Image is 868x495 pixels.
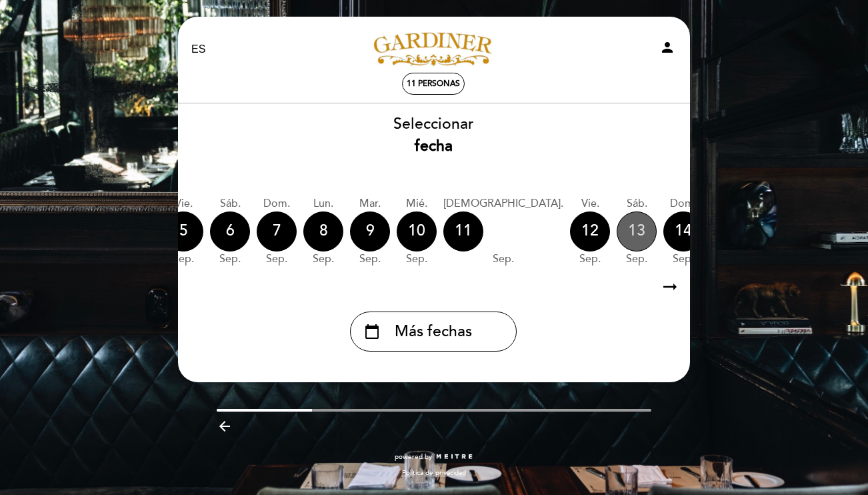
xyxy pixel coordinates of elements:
button: person [659,39,675,60]
a: powered by [395,452,473,462]
div: 5 [163,211,203,252]
div: sep. [570,252,610,267]
div: 8 [303,211,343,252]
div: [DEMOGRAPHIC_DATA]. [443,196,563,211]
b: fecha [415,137,453,155]
div: 10 [397,211,437,252]
i: arrow_backward [217,418,233,434]
div: 6 [210,211,250,252]
div: sep. [257,252,297,267]
div: sáb. [210,196,250,211]
div: sep. [163,252,203,267]
div: 7 [257,211,297,252]
div: sep. [663,252,703,267]
div: lun. [303,196,343,211]
i: person [659,39,675,55]
div: 11 [443,211,483,252]
span: 11 personas [407,79,460,89]
a: [PERSON_NAME] [350,31,517,68]
div: sep. [303,252,343,267]
span: Más fechas [395,321,472,343]
a: Política de privacidad [402,468,466,478]
i: arrow_right_alt [660,273,680,302]
div: mié. [397,196,437,211]
div: dom. [663,196,703,211]
div: sáb. [617,196,657,211]
div: sep. [210,252,250,267]
i: calendar_today [364,320,380,343]
div: sep. [443,252,563,267]
img: MEITRE [435,454,473,460]
div: 9 [350,211,390,252]
div: sep. [617,252,657,267]
div: sep. [397,252,437,267]
div: vie. [570,196,610,211]
div: vie. [163,196,203,211]
div: dom. [257,196,297,211]
div: 14 [663,211,703,252]
span: powered by [395,452,432,462]
div: sep. [350,252,390,267]
div: 13 [617,211,657,252]
div: Seleccionar [177,113,690,157]
div: 12 [570,211,610,252]
div: mar. [350,196,390,211]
